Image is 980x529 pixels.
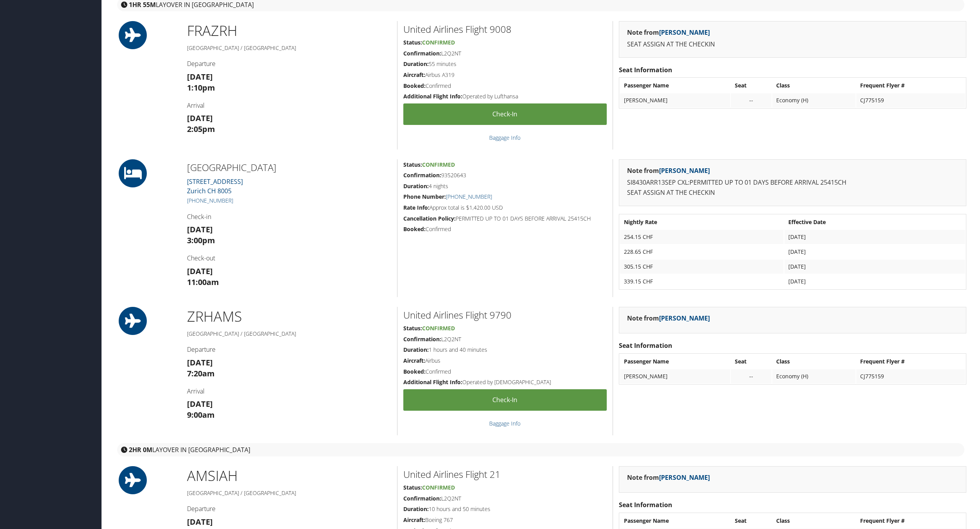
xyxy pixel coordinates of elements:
[620,230,784,244] td: 254.15 CHF
[856,514,965,528] th: Frequent Flyer #
[187,307,391,326] h1: ZRH AMS
[187,504,391,513] h4: Departure
[403,505,607,513] h5: 10 hours and 50 minutes
[403,368,607,376] h5: Confirmed
[403,346,429,353] strong: Duration:
[403,171,607,179] h5: 93520643
[187,44,391,52] h5: [GEOGRAPHIC_DATA] / [GEOGRAPHIC_DATA]
[772,93,855,107] td: Economy (H)
[403,516,425,524] strong: Aircraft:
[856,354,965,369] th: Frequent Flyer #
[422,324,455,332] span: Confirmed
[403,204,429,211] strong: Rate Info:
[187,101,391,110] h4: Arrival
[403,368,426,375] strong: Booked:
[187,517,213,527] strong: [DATE]
[403,516,607,524] h5: Boeing 767
[619,501,672,509] strong: Seat Information
[620,93,730,107] td: [PERSON_NAME]
[187,235,215,246] strong: 3:00pm
[731,514,772,528] th: Seat
[403,378,607,386] h5: Operated by [DEMOGRAPHIC_DATA]
[403,335,607,343] h5: L2Q2NT
[403,495,441,502] strong: Confirmation:
[403,193,446,200] strong: Phone Number:
[856,369,965,383] td: CJ775159
[403,82,607,90] h5: Confirmed
[403,23,607,36] h2: United Airlines Flight 9008
[403,225,607,233] h5: Confirmed
[403,505,429,513] strong: Duration:
[422,484,455,491] span: Confirmed
[627,28,710,37] strong: Note from
[659,28,710,37] a: [PERSON_NAME]
[627,314,710,322] strong: Note from
[187,177,243,195] a: [STREET_ADDRESS]Zurich CH 8005
[772,514,855,528] th: Class
[403,103,607,125] a: Check-in
[403,215,456,222] strong: Cancellation Policy:
[446,193,492,200] a: [PHONE_NUMBER]
[187,368,215,379] strong: 7:20am
[187,277,219,287] strong: 11:00am
[403,346,607,354] h5: 1 hours and 40 minutes
[856,78,965,93] th: Frequent Flyer #
[403,357,607,365] h5: Airbus
[187,71,213,82] strong: [DATE]
[187,345,391,354] h4: Departure
[129,0,156,9] strong: 1HR 55M
[403,50,441,57] strong: Confirmation:
[784,230,965,244] td: [DATE]
[403,161,422,168] strong: Status:
[403,182,429,190] strong: Duration:
[187,224,213,235] strong: [DATE]
[784,245,965,259] td: [DATE]
[772,78,855,93] th: Class
[403,171,441,179] strong: Confirmation:
[784,260,965,274] td: [DATE]
[403,484,422,491] strong: Status:
[403,204,607,212] h5: Approx total is $1,420.00 USD
[187,197,233,204] a: [PHONE_NUMBER]
[659,473,710,482] a: [PERSON_NAME]
[620,260,784,274] td: 305.15 CHF
[784,215,965,229] th: Effective Date
[735,373,768,380] div: --
[627,473,710,482] strong: Note from
[187,399,213,409] strong: [DATE]
[403,468,607,481] h2: United Airlines Flight 21
[489,420,520,427] a: Baggage Info
[403,50,607,57] h5: L2Q2NT
[856,93,965,107] td: CJ775159
[403,60,607,68] h5: 55 minutes
[620,369,730,383] td: [PERSON_NAME]
[620,274,784,289] td: 339.15 CHF
[731,354,772,369] th: Seat
[403,71,607,79] h5: Airbus A319
[187,82,215,93] strong: 1:10pm
[659,314,710,322] a: [PERSON_NAME]
[627,39,958,50] p: SEAT ASSIGN AT THE CHECKIN
[187,266,213,276] strong: [DATE]
[403,182,607,190] h5: 4 nights
[403,324,422,332] strong: Status:
[403,71,425,78] strong: Aircraft:
[129,445,152,454] strong: 2HR 0M
[403,335,441,343] strong: Confirmation:
[627,178,958,198] p: SI8430ARR13SEP CXL:PERMITTED UP TO 01 DAYS BEFORE ARRIVAL 25415CH SEAT ASSIGN AT THE CHECKIN
[619,66,672,74] strong: Seat Information
[422,161,455,168] span: Confirmed
[187,330,391,338] h5: [GEOGRAPHIC_DATA] / [GEOGRAPHIC_DATA]
[735,97,768,104] div: --
[772,354,855,369] th: Class
[187,113,213,123] strong: [DATE]
[403,308,607,322] h2: United Airlines Flight 9790
[187,21,391,41] h1: FRA ZRH
[403,389,607,411] a: Check-in
[403,60,429,68] strong: Duration:
[403,82,426,89] strong: Booked:
[620,215,784,229] th: Nightly Rate
[620,514,730,528] th: Passenger Name
[187,410,215,420] strong: 9:00am
[187,161,391,174] h2: [GEOGRAPHIC_DATA]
